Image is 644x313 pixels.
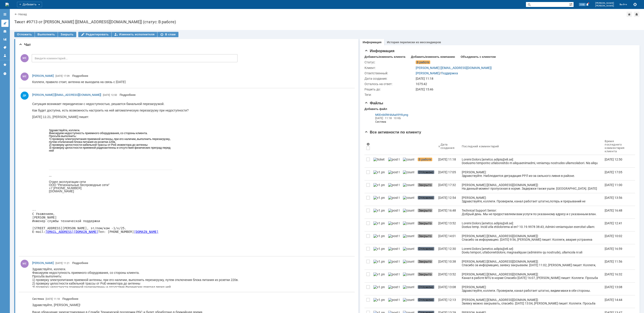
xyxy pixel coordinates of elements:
a: counter.png [401,270,416,282]
a: Закрыто [416,270,436,282]
span: 11:21 [64,262,70,265]
a: post ticket.png [386,295,401,308]
span: Закрыто [418,234,432,238]
a: Закрыто [416,219,436,231]
a: counter.png [401,180,416,193]
div: 3) проверку целостности приемной радиоантенны и отсутствия физических преград перед ней [17,47,140,53]
a: v1.png [372,283,386,295]
a: [PERSON_NAME] [[EMAIL_ADDRESS][DOMAIN_NAME]] [416,66,492,70]
a: v1.png [372,244,386,257]
a: Отложено [416,168,436,180]
span: Информация [364,49,394,53]
div: [DATE] 12:30 [438,247,456,251]
div: Loremi Dolors [ametco.adipis@eli.se]: Doeiusmo temporinc utlaboreetdo m aliquaenimadmi, veniamqu ... [462,158,601,201]
a: counter.png [401,257,416,270]
a: counter.png [401,295,416,308]
span: [DATE] [103,94,110,96]
div: [DATE] 11:00 [605,183,622,187]
span: [DOMAIN_NAME] [17,90,42,94]
div: Ответственный: [364,71,415,75]
a: [DATE] 14:01 [436,232,460,244]
img: counter.png [403,196,414,199]
div: Добавить/изменить клиента [364,55,405,59]
span: Закрыто [418,272,432,276]
a: [DATE] 12:50 [603,155,631,167]
div: [DATE] 16:32 [605,272,622,276]
img: counter.png [403,272,414,276]
img: v1.png [373,209,385,212]
div: Добавить файл [364,107,387,111]
a: [PERSON_NAME] [[EMAIL_ADDRESS][DOMAIN_NAME]]: Спасибо за информацию, заявку закрываем. [DATE] 11:... [460,257,603,270]
a: [DATE] 12:13 [436,295,460,308]
div: Решить до: [364,88,415,91]
div: [DATE] 13:08 [605,285,622,289]
a: counter.png [401,168,416,180]
div: [DATE] 17:32 [438,183,456,187]
img: post ticket.png [388,234,399,238]
a: [PERSON_NAME]: Здравствуйте, коллеги. Проверили, канал работает штатно,потерь и прерываний не фик... [460,193,603,206]
a: [DATE] 17:05 [436,168,460,180]
div: [DATE] 13:52 [438,221,456,225]
a: [DATE] 16:59 [603,244,631,257]
a: post ticket.png [386,219,401,231]
a: [DATE] 11:56 [603,257,631,270]
div: [DATE] 16:59 [605,247,622,251]
div: Добавить в избранное [627,12,632,17]
span: .png [403,113,408,116]
a: Отложено [416,283,436,295]
span: МЕ [21,54,29,62]
a: Закрыто [416,232,436,244]
img: v1.png [373,170,385,174]
a: Loremi Dolors [ametco.adipis@eli.se]: Doeius temp. Incid utla etdolorema al en? 10.19.9978 38:43,... [460,219,603,231]
div: Loremi Dolors [ametco.adipis@eli.se]: Doeius temp. Incid utla etdolorema al en? 10.19.9978 38:43,... [462,221,601,279]
div: Клиент: [364,66,415,70]
span: [PERSON_NAME] [32,261,54,265]
div: Loremi Dolors [ametco.adipis@eli.se]: Doeiu tempori, utlaboreetdolore, magnaaliquae (adminimv qu ... [462,247,601,283]
a: Закрыто [416,257,436,270]
span: [DATE] [46,298,53,300]
a: История переписки из мессенджеров [387,41,441,44]
span: 115 [579,3,586,6]
div: [DATE] 13:56 [605,196,622,199]
div: Объединить с клиентом [461,55,496,59]
a: Отложено [416,295,436,308]
div: [DATE] 11:18 [416,77,631,80]
a: [DATE] 13:52 [436,270,460,282]
a: [PERSON_NAME] [[EMAIL_ADDRESS][DOMAIN_NAME]]: Канал в работе MTU в норме Спасибо [DATE] 16:07, [P... [460,270,603,282]
span: Чат [19,43,31,47]
span: Система [32,297,44,301]
a: v1.png [372,270,386,282]
div: / [416,71,458,75]
img: counter.png [403,285,414,289]
a: Отложено [416,193,436,206]
span: [DATE] [55,262,63,265]
a: [DATE] 17:32 [436,180,460,193]
div: [DATE] 14:44 [605,298,622,302]
div: [PERSON_NAME] [[EMAIL_ADDRESS][DOMAIN_NAME]]: Канал в работе MTU в норме Спасибо [DATE] 16:07, [P... [462,272,601,298]
img: counter.png [403,298,414,302]
div: [DATE] 12:50 [605,158,622,161]
a: [DATE] 12:54 [436,193,460,206]
a: ticket_notification.png [372,155,386,167]
div: Осталось на ответ: [364,82,415,86]
a: Подробнее [72,261,88,265]
a: Назад [18,13,27,16]
a: post ticket.png [386,206,401,219]
div: [DATE] 11:56 [605,260,622,263]
a: [DOMAIN_NAME] [102,131,126,134]
img: post ticket.png [388,196,399,199]
img: v1.png [373,247,385,251]
a: Закрыто [416,206,436,219]
img: post ticket.png [388,272,399,276]
div: [PERSON_NAME] [[EMAIL_ADDRESS][DOMAIN_NAME]]: На данный момент пропускная в норме. Задержки также... [462,183,601,212]
i: Система [375,120,415,124]
a: [DATE] 16:48 [603,206,631,219]
span: В работе [416,60,430,64]
img: post ticket.png [388,183,399,187]
img: v1.png [373,221,385,225]
a: [DATE] 11:00 [603,180,631,193]
span: Отдел эксплуатации сети [17,81,54,84]
a: v1.png [372,232,386,244]
a: [DATE] 11:18 [436,155,460,167]
a: counter.png [401,283,416,295]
